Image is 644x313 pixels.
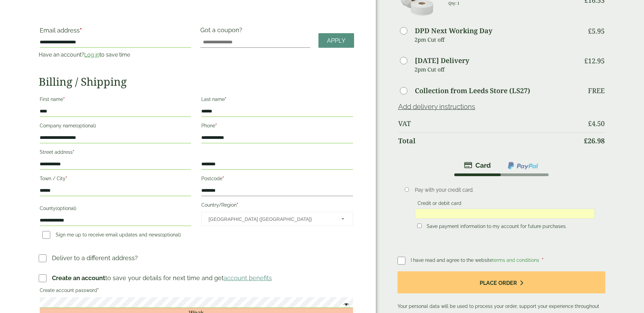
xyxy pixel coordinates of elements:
label: Got a coupon? [200,26,245,37]
abbr: required [542,257,544,263]
bdi: 12.95 [584,56,605,65]
h2: Billing / Shipping [39,75,354,88]
th: VAT [398,116,579,132]
label: First name [40,95,191,106]
p: to save your details for next time and get [52,273,272,283]
label: Street address [40,147,191,159]
bdi: 5.95 [588,26,605,36]
abbr: required [73,149,74,155]
span: United Kingdom (UK) [208,212,332,226]
span: (optional) [160,232,181,237]
a: Log in [84,51,99,58]
abbr: required [97,288,99,293]
label: Country/Region [201,200,353,212]
a: account benefits [224,274,272,281]
label: Email address [40,27,191,37]
p: Deliver to a different address? [52,253,138,263]
iframe: Secure card payment input frame [417,211,593,217]
span: (optional) [75,123,96,128]
span: (optional) [56,206,76,211]
label: Company name [40,121,191,132]
th: Total [398,132,579,149]
a: terms and conditions [492,257,539,263]
abbr: required [66,176,67,181]
label: Create account password [40,286,353,297]
label: Collection from Leeds Store (LS27) [415,87,530,94]
label: Town / City [40,174,191,185]
p: Free [588,87,605,95]
span: Apply [327,37,346,44]
abbr: required [63,97,65,102]
label: Phone [201,121,353,132]
span: £ [584,56,588,65]
bdi: 4.50 [588,119,605,128]
label: Last name [201,95,353,106]
abbr: required [225,97,226,102]
p: Have an account? to save time [39,51,192,59]
bdi: 26.98 [584,136,605,145]
p: 2pm Cut off [415,35,579,45]
button: Place order [398,271,606,293]
span: Country/Region [201,212,353,226]
label: DPD Next Working Day [415,27,492,34]
label: Postcode [201,174,353,185]
span: I have read and agree to the website [411,257,540,263]
abbr: required [80,27,82,34]
label: [DATE] Delivery [415,57,469,64]
p: 2pm Cut off [415,64,579,75]
img: ppcp-gateway.png [507,161,539,170]
label: Sign me up to receive email updates and news [40,232,184,239]
small: Qty: 1 [448,1,460,6]
abbr: required [237,202,238,208]
span: £ [588,119,592,128]
label: County [40,204,191,215]
a: Add delivery instructions [398,103,475,111]
abbr: required [215,123,217,128]
span: £ [584,136,588,145]
label: Save payment information to my account for future purchases. [424,224,569,231]
span: £ [588,26,592,36]
a: Apply [318,33,354,48]
p: Pay with your credit card. [415,186,595,194]
abbr: required [222,176,224,181]
img: stripe.png [464,161,491,169]
label: Credit or debit card [415,201,464,208]
strong: Create an account [52,274,105,281]
input: Sign me up to receive email updates and news(optional) [42,231,50,239]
